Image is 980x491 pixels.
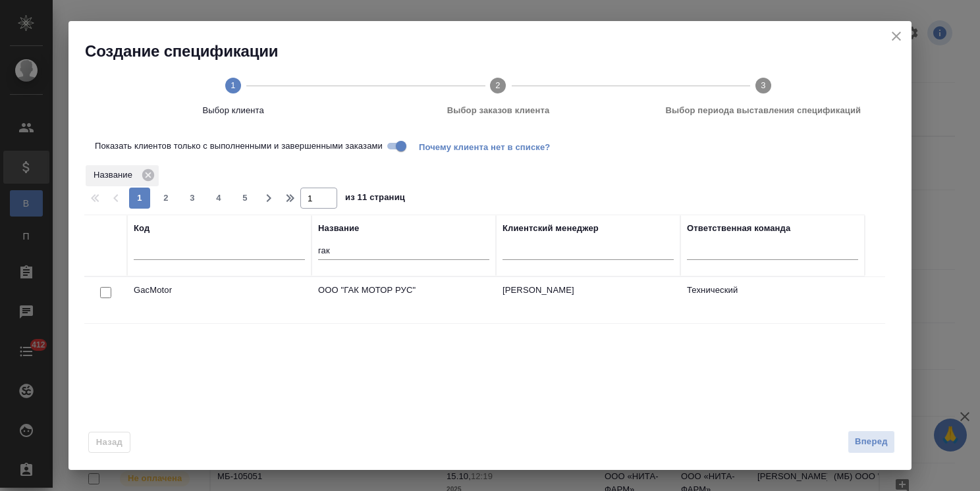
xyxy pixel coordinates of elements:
[371,104,625,117] span: Выбор заказов клиента
[85,41,912,62] h2: Создание спецификации
[318,284,489,297] p: ООО "ГАК МОТОР РУС"
[687,222,790,235] div: Ответственная команда
[234,188,256,209] button: 5
[155,188,177,209] button: 2
[496,277,680,323] td: [PERSON_NAME]
[94,168,137,182] p: Название
[636,104,890,117] span: Выбор периода выставления спецификаций
[318,222,359,235] div: Название
[182,188,203,209] button: 3
[155,192,177,205] span: 2
[134,222,150,235] div: Код
[855,434,888,450] span: Вперед
[503,222,599,235] div: Клиентский менеджер
[208,188,229,209] button: 4
[208,192,229,205] span: 4
[182,192,203,205] span: 3
[86,165,159,186] div: Название
[127,277,312,323] td: GacMotor
[886,26,906,46] button: close
[419,141,560,151] span: Почему клиента нет в списке?
[680,277,865,323] td: Технический
[106,104,360,117] span: Выбор клиента
[848,430,895,453] button: Вперед
[496,80,501,90] text: 2
[231,80,235,90] text: 1
[95,140,383,153] span: Показать клиентов только с выполненными и завершенными заказами
[345,190,405,209] span: из 11 страниц
[761,80,765,90] text: 3
[234,192,256,205] span: 5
